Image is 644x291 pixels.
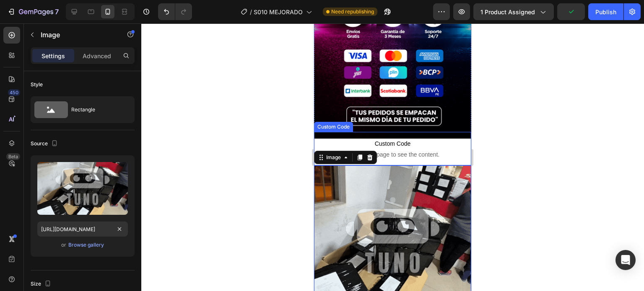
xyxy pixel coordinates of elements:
[615,250,636,270] div: Open Intercom Messenger
[473,3,554,20] button: 1 product assigned
[31,138,60,149] div: Source
[3,3,62,20] button: 7
[6,153,20,160] div: Beta
[55,7,59,17] p: 7
[158,3,192,20] div: Undo/Redo
[31,278,53,290] div: Size
[37,162,128,215] img: preview-image
[31,81,43,88] div: Style
[83,52,111,60] p: Advanced
[588,3,623,20] button: Publish
[42,52,65,60] p: Settings
[254,8,303,16] span: S010 MEJORADO
[480,8,535,16] span: 1 product assigned
[71,100,122,119] div: Rectangle
[8,89,20,96] div: 450
[41,30,112,40] p: Image
[331,8,374,15] span: Need republishing
[37,221,128,237] input: https://example.com/image.jpg
[314,23,471,291] iframe: Design area
[68,241,104,249] div: Browse gallery
[250,8,252,16] span: /
[61,240,66,250] span: or
[595,8,616,16] div: Publish
[68,241,104,249] button: Browse gallery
